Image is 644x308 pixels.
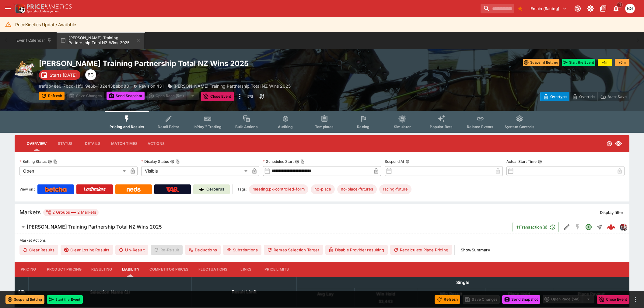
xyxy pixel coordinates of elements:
[39,92,65,100] button: Refresh
[147,92,199,100] div: split button
[236,92,243,101] button: more
[110,124,144,129] span: Pricing and Results
[107,92,145,100] button: Send Snapshot
[79,136,106,151] button: Details
[106,136,142,151] button: Match Times
[598,59,612,66] button: +1m
[61,245,113,255] button: Clear Losing Results
[435,295,460,304] button: Refresh
[571,290,611,298] span: Place Payout
[369,290,402,298] span: Win Hold
[615,140,622,147] svg: Visible
[194,124,222,129] span: InPlay™ Trading
[357,124,369,129] span: Racing
[158,124,179,129] span: Detail Editor
[467,124,493,129] span: Related Events
[45,187,67,192] img: Betcha
[597,295,629,304] button: Close Event
[142,136,170,151] button: Actions
[166,187,179,192] img: TabNZ
[141,166,250,176] div: Visible
[173,83,291,89] p: [PERSON_NAME] Training Partnership Total NZ Wins 2025
[572,222,583,233] button: SGM Disabled
[15,19,76,30] div: PriceKinetics Update Available
[15,59,34,78] img: harness_racing.png
[583,222,594,233] button: Open
[249,186,308,192] span: meeting:pk-controlled-form
[15,262,42,277] button: Pricing
[53,159,58,164] button: Copy To Clipboard
[337,184,377,194] div: Betting Target: cerberus
[47,295,83,304] button: Start the Event
[615,59,629,66] button: +5m
[623,2,637,15] button: Ben Grimstone
[105,111,539,133] div: Event type filters
[607,223,615,231] img: logo-cerberus--red.svg
[337,186,377,192] span: no-place-futures
[481,4,514,13] input: search
[597,92,629,101] button: Auto-Save
[605,221,617,233] a: bfe002f4-bf5b-42e8-a3dd-7bf7261a30c5
[523,59,559,66] button: Suspend Betting
[15,221,513,233] button: [PERSON_NAME] Training Partnership Total NZ Wins 2025
[19,245,58,255] button: Clear Results
[505,124,534,129] span: System Controls
[607,93,627,100] p: Auto-Save
[39,83,129,89] p: Copy To Clipboard
[295,159,299,164] button: Scheduled StartCopy To Clipboard
[27,10,60,13] img: Sportsbook Management
[572,3,583,14] button: Connected to PK
[278,124,293,129] span: Auditing
[385,159,404,164] p: Suspend At
[596,208,627,217] button: Display filter
[311,184,335,194] div: Betting Target: cerberus
[86,262,117,277] button: Resulting
[83,289,137,296] span: Selection Name (3)
[561,222,572,233] button: Edit Detail
[585,3,596,14] button: Toggle light/dark mode
[42,262,86,277] button: Product Pricing
[139,83,164,89] p: Revision 431
[457,245,494,255] button: ShowSummary
[569,92,597,101] button: Override
[22,136,51,151] button: Overview
[141,159,169,164] p: Display Status
[617,2,623,8] span: 1
[379,184,411,194] div: Betting Target: cerberus
[311,186,335,192] span: no-place
[232,262,260,277] button: Links
[115,245,148,255] button: Un-Result
[85,69,96,80] div: Ben Grimstone
[594,222,605,233] button: Straight
[199,187,204,192] img: Cerberus
[607,223,615,231] div: bfe002f4-bf5b-42e8-a3dd-7bf7261a30c5
[48,159,52,164] button: Betting StatusCopy To Clipboard
[433,290,469,298] span: Win Result
[27,4,72,9] img: PriceKinetics
[51,136,79,151] button: Status
[540,92,629,101] div: Start From
[513,222,559,232] button: 11Transaction(s)
[27,224,162,230] h6: [PERSON_NAME] Training Partnership Total NZ Wins 2025
[127,187,140,192] img: Neds
[50,72,77,78] p: Starts [DATE]
[46,209,96,216] div: 2 Groups 2 Markets
[325,245,388,255] button: Disable Provider resulting
[223,245,261,255] button: Substitutions
[620,223,627,231] div: pricekinetics
[390,245,452,255] button: Recalculate Place Pricing
[315,124,334,129] span: Templates
[13,2,26,15] img: PriceKinetics Logo
[235,124,258,129] span: Bulk Actions
[310,290,340,298] span: Avg Lay
[19,236,625,245] label: Market Actions
[237,184,247,194] label: Tags:
[170,159,174,164] button: Display StatusCopy To Clipboard
[57,32,144,49] button: [PERSON_NAME] Training Partnership Total NZ Wins 2025
[562,59,595,66] button: Start the Event
[15,277,29,307] th: Silk
[540,92,569,101] button: Overtype
[394,124,411,129] span: Simulator
[201,92,234,101] button: Close Event
[192,277,296,307] th: Result Limit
